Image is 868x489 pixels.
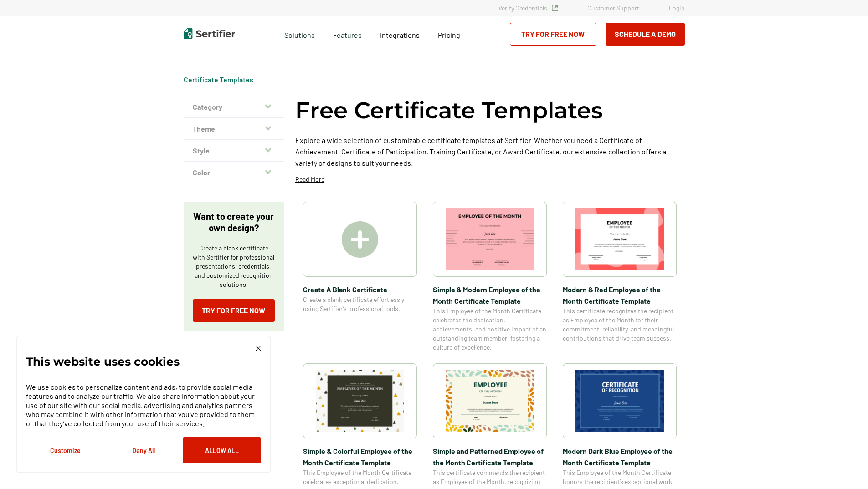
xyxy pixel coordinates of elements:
[303,284,417,295] span: Create A Blank Certificate
[184,75,253,84] a: Certificate Templates
[316,370,404,432] img: Simple & Colorful Employee of the Month Certificate Template
[26,357,180,366] p: This website uses cookies
[183,437,261,463] button: Allow All
[303,445,417,468] span: Simple & Colorful Employee of the Month Certificate Template
[295,175,324,184] p: Read More
[575,370,664,432] img: Modern Dark Blue Employee of the Month Certificate Template
[563,284,677,306] span: Modern & Red Employee of the Month Certificate Template
[303,295,417,313] span: Create a blank certificate effortlessly using Sertifier’s professional tools.
[446,208,534,270] img: Simple & Modern Employee of the Month Certificate Template
[184,28,235,39] img: Sertifier | Digital Credentialing Platform
[575,208,664,270] img: Modern & Red Employee of the Month Certificate Template
[380,31,420,39] span: Integrations
[433,202,547,352] a: Simple & Modern Employee of the Month Certificate TemplateSimple & Modern Employee of the Month C...
[563,445,677,468] span: Modern Dark Blue Employee of the Month Certificate Template
[563,306,677,343] span: This certificate recognizes the recipient as Employee of the Month for their commitment, reliabil...
[587,4,639,12] a: Customer Support
[606,23,685,46] button: Schedule a Demo
[669,4,685,12] a: Login
[295,96,603,125] h1: Free Certificate Templates
[342,221,378,258] img: Create A Blank Certificate
[433,445,547,468] span: Simple and Patterned Employee of the Month Certificate Template
[295,134,685,168] p: Explore a wide selection of customizable certificate templates at Sertifier. Whether you need a C...
[184,96,284,118] button: Category
[552,5,558,11] img: Verified
[333,28,362,40] span: Features
[284,28,315,40] span: Solutions
[104,437,183,463] button: Deny All
[256,346,261,351] img: Cookie Popup Close
[184,162,284,183] button: Color
[193,299,275,322] a: Try for Free Now
[26,382,261,428] p: We use cookies to personalize content and ads, to provide social media features and to analyze ou...
[433,306,547,352] span: This Employee of the Month Certificate celebrates the dedication, achievements, and positive impa...
[193,211,275,234] p: Want to create your own design?
[822,445,868,489] iframe: Chat Widget
[184,75,253,84] div: Breadcrumb
[26,437,104,463] button: Customize
[563,202,677,352] a: Modern & Red Employee of the Month Certificate TemplateModern & Red Employee of the Month Certifi...
[438,31,460,39] span: Pricing
[433,284,547,306] span: Simple & Modern Employee of the Month Certificate Template
[446,370,534,432] img: Simple and Patterned Employee of the Month Certificate Template
[510,23,596,46] a: Try for Free Now
[380,28,420,40] a: Integrations
[438,28,460,40] a: Pricing
[498,4,558,12] a: Verify Credentials
[193,244,275,289] p: Create a blank certificate with Sertifier for professional presentations, credentials, and custom...
[184,118,284,140] button: Theme
[184,140,284,162] button: Style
